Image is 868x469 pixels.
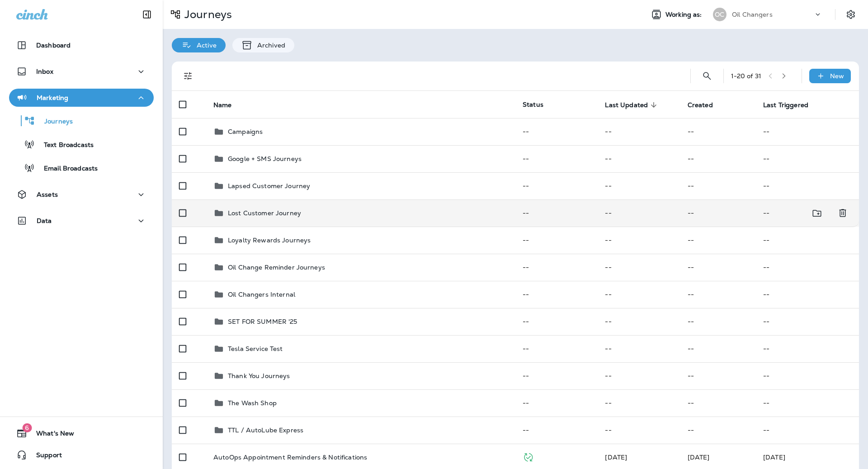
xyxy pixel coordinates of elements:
[756,335,859,362] td: --
[680,172,756,199] td: --
[22,423,32,432] span: 6
[680,417,756,444] td: --
[228,399,277,407] p: The Wash Shop
[228,426,303,434] p: TTL / AutoLube Express
[9,111,154,130] button: Journeys
[35,118,73,126] p: Journeys
[213,101,232,109] span: Name
[228,237,311,244] p: Loyalty Rewards Journeys
[523,452,534,460] span: Published
[515,362,598,389] td: --
[598,227,680,254] td: --
[843,6,859,23] button: Settings
[515,335,598,362] td: --
[37,191,58,198] p: Assets
[598,335,680,362] td: --
[515,172,598,199] td: --
[36,42,71,49] p: Dashboard
[134,5,160,24] button: Collapse Sidebar
[665,11,704,19] span: Working as:
[37,94,68,101] p: Marketing
[598,281,680,308] td: --
[598,308,680,335] td: --
[515,254,598,281] td: --
[763,101,820,109] span: Last Triggered
[192,42,217,49] p: Active
[756,389,859,417] td: --
[598,362,680,389] td: --
[605,453,627,461] span: Brookelynn Miller
[680,227,756,254] td: --
[9,424,154,442] button: 6What's New
[756,118,859,145] td: --
[763,101,808,109] span: Last Triggered
[228,128,263,135] p: Campaigns
[228,291,295,298] p: Oil Changers Internal
[598,172,680,199] td: --
[213,101,244,109] span: Name
[598,417,680,444] td: --
[680,145,756,172] td: --
[598,199,680,227] td: --
[35,165,98,173] p: Email Broadcasts
[688,101,725,109] span: Created
[228,155,302,162] p: Google + SMS Journeys
[228,182,310,189] p: Lapsed Customer Journey
[181,8,232,21] p: Journeys
[680,281,756,308] td: --
[213,454,367,461] p: AutoOps Appointment Reminders & Notifications
[713,8,726,21] div: OC
[680,199,756,227] td: --
[834,204,852,223] button: Delete
[756,254,859,281] td: --
[228,318,297,325] p: SET FOR SUMMER '25
[515,308,598,335] td: --
[228,209,301,217] p: Lost Customer Journey
[228,264,325,271] p: Oil Change Reminder Journeys
[756,417,859,444] td: --
[605,101,660,109] span: Last Updated
[515,281,598,308] td: --
[228,345,283,352] p: Tesla Service Test
[179,67,197,85] button: Filters
[9,446,154,464] button: Support
[598,118,680,145] td: --
[598,389,680,417] td: --
[732,11,773,18] p: Oil Changers
[680,308,756,335] td: --
[680,362,756,389] td: --
[228,372,290,379] p: Thank You Journeys
[756,199,825,227] td: --
[9,135,154,154] button: Text Broadcasts
[680,389,756,417] td: --
[35,141,94,150] p: Text Broadcasts
[808,204,826,223] button: Move to folder
[598,254,680,281] td: --
[36,68,53,75] p: Inbox
[698,67,716,85] button: Search Journeys
[688,453,710,461] span: Brookelynn Miller
[9,212,154,230] button: Data
[37,217,52,224] p: Data
[756,172,859,199] td: --
[515,417,598,444] td: --
[523,100,543,109] span: Status
[9,158,154,177] button: Email Broadcasts
[598,145,680,172] td: --
[756,281,859,308] td: --
[9,185,154,204] button: Assets
[680,118,756,145] td: --
[27,430,74,441] span: What's New
[756,227,859,254] td: --
[731,72,761,80] div: 1 - 20 of 31
[253,42,285,49] p: Archived
[515,227,598,254] td: --
[680,335,756,362] td: --
[515,199,598,227] td: --
[515,389,598,417] td: --
[515,118,598,145] td: --
[9,89,154,107] button: Marketing
[9,36,154,54] button: Dashboard
[830,72,844,80] p: New
[680,254,756,281] td: --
